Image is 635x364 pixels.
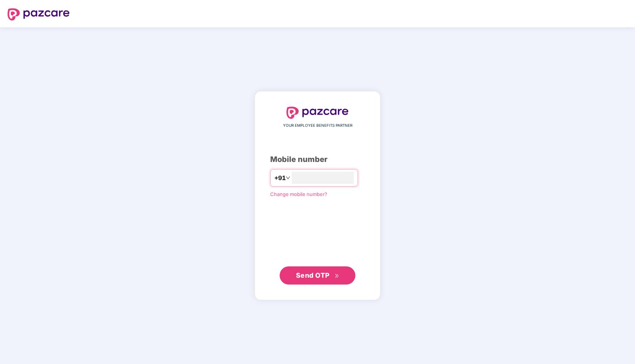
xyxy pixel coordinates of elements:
img: logo [286,107,349,119]
img: logo [8,8,70,20]
span: down [286,176,290,180]
span: double-right [335,274,339,278]
div: Mobile number [270,154,365,165]
button: Send OTPdouble-right [280,266,355,285]
span: +91 [274,173,286,183]
a: Change mobile number? [270,191,327,197]
span: YOUR EMPLOYEE BENEFITS PARTNER [283,123,352,129]
span: Send OTP [296,271,330,279]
